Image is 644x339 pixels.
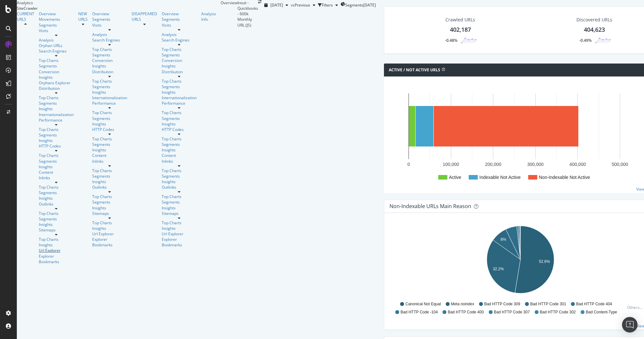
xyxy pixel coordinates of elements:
div: Outlinks [39,201,74,207]
a: Insights [39,138,74,143]
a: Top Charts [92,136,127,142]
a: Top Charts [162,47,197,52]
div: Orphan URLs [39,43,74,48]
div: Internationalization [39,112,74,117]
a: Insights [162,63,197,69]
div: Segments [39,216,74,222]
div: Segments [39,158,74,164]
div: Visits [162,22,197,28]
a: Insights [39,195,74,201]
span: Canonical Not Equal [405,301,441,307]
a: Segments [39,63,74,69]
div: Search Engines [92,37,127,43]
text: 0 [408,162,410,167]
a: Search Engines [39,48,74,54]
a: Movements [39,17,74,22]
a: Insights [39,222,74,227]
a: Performance [39,117,74,123]
a: Insights [39,75,74,80]
a: DISAPPEARED URLS [132,11,157,22]
a: Sitemaps [39,227,74,233]
a: HTTP Codes [39,143,74,149]
a: Overview [39,11,74,17]
div: Crawled URLs [445,17,475,23]
div: Insights [92,63,127,69]
a: Insights [162,89,197,95]
span: Meta noindex [451,301,474,307]
a: Segments [39,22,74,28]
div: Top Charts [39,58,74,63]
a: Explorer Bookmarks [92,237,127,248]
div: Sitemaps [92,211,127,216]
div: Url Explorer [39,248,74,253]
span: 2025 Aug. 29th [270,2,283,8]
a: Internationalization [92,95,127,100]
a: Insights [39,242,74,248]
a: Top Charts [162,168,197,173]
a: Inlinks [92,158,127,164]
div: Top Charts [39,211,74,216]
div: Top Charts [39,127,74,132]
div: Analysis [162,32,197,37]
a: Insights [162,205,197,211]
div: Visits [39,28,74,33]
span: Bad HTTP Code 301 [530,301,566,307]
a: Outlinks [162,184,197,190]
text: 8% [501,237,507,241]
a: Segments [162,173,197,179]
a: Analysis [92,32,127,37]
div: HTTP Codes [92,127,127,132]
div: Segments [162,116,197,121]
a: Top Charts [162,78,197,84]
div: Content [39,169,74,175]
a: Top Charts [162,194,197,199]
div: Performance [162,100,197,106]
div: Insights [92,205,127,211]
span: vs [291,2,295,8]
div: Url Explorer [92,231,127,237]
a: Top Charts [92,220,127,226]
a: HTTP Codes [162,127,197,132]
a: Top Charts [92,78,127,84]
div: -0.49% [579,38,592,43]
a: Insights [92,226,127,231]
a: Segments [162,52,197,58]
span: Bad HTTP Code 309 [484,301,520,307]
div: Top Charts [39,237,74,242]
div: Segments [92,84,127,89]
div: Performance [92,100,127,106]
a: Analysis [39,37,74,43]
a: Explorer Bookmarks [39,253,74,264]
a: Insights [92,121,127,127]
a: Distribution [39,86,74,91]
a: Segments [92,17,127,22]
a: Insights [162,226,197,231]
div: Top Charts [92,168,127,173]
a: Top Charts [39,95,74,100]
a: Top Charts [39,184,74,190]
a: Conversion [162,58,197,63]
a: Inlinks [39,175,74,181]
div: Segments [39,190,74,195]
a: Segments [162,17,197,22]
a: Insights [162,179,197,184]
